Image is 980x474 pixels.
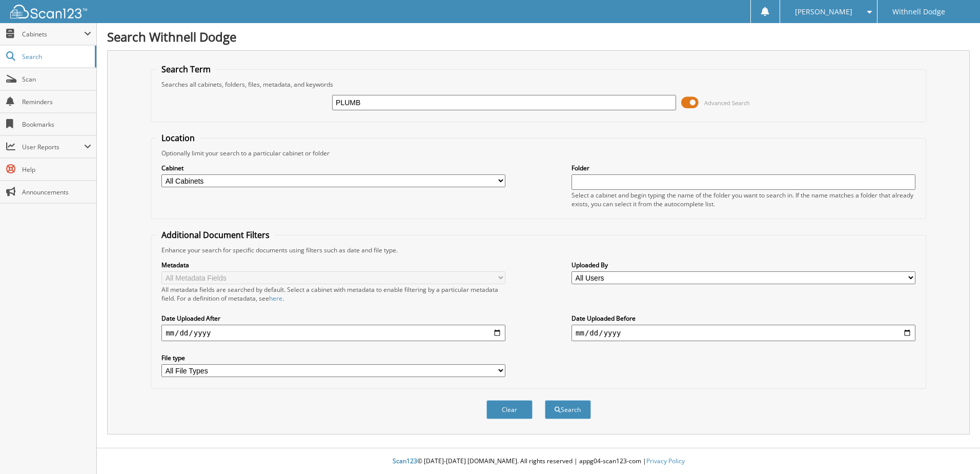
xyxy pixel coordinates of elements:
label: Cabinet [161,164,505,172]
span: [PERSON_NAME] [795,9,852,15]
label: Date Uploaded After [161,314,505,323]
span: User Reports [22,143,84,151]
div: Optionally limit your search to a particular cabinet or folder [156,149,921,157]
button: Search [545,400,591,419]
div: All metadata fields are searched by default. Select a cabinet with metadata to enable filtering b... [161,285,505,303]
span: Advanced Search [704,99,750,107]
div: Enhance your search for specific documents using filters such as date and file type. [156,246,921,254]
span: Scan123 [393,457,417,465]
legend: Location [156,132,200,144]
label: Folder [571,164,915,172]
div: © [DATE]-[DATE] [DOMAIN_NAME]. All rights reserved | appg04-scan123-com | [97,449,980,474]
input: start [161,325,505,341]
button: Clear [486,400,533,419]
h1: Search Withnell Dodge [107,28,970,45]
label: Date Uploaded Before [571,314,915,323]
label: Uploaded By [571,261,915,269]
span: Search [22,52,90,61]
span: Scan [22,75,91,84]
iframe: Chat Widget [929,425,980,474]
span: Reminders [22,97,91,106]
span: Bookmarks [22,120,91,129]
legend: Search Term [156,64,216,75]
div: Searches all cabinets, folders, files, metadata, and keywords [156,80,921,89]
a: Privacy Policy [646,457,685,465]
span: Announcements [22,188,91,196]
label: File type [161,353,505,362]
a: here [269,294,282,303]
img: scan123-logo-white.svg [10,5,87,18]
div: Select a cabinet and begin typing the name of the folder you want to search in. If the name match... [571,191,915,208]
span: Withnell Dodge [892,9,945,15]
span: Cabinets [22,30,84,38]
label: Metadata [161,261,505,269]
input: end [571,325,915,341]
legend: Additional Document Filters [156,229,275,241]
span: Help [22,165,91,174]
